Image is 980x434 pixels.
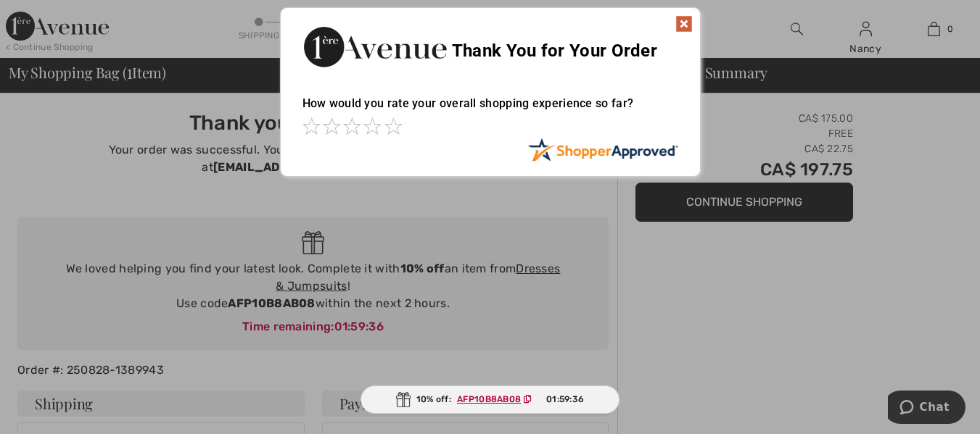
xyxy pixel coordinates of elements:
span: Thank You for Your Order [452,41,657,61]
span: 01:59:36 [546,393,584,406]
img: Gift.svg [396,392,411,407]
span: Chat [32,10,62,23]
img: Thank You for Your Order [302,22,448,71]
ins: AFP10B8AB08 [457,394,521,404]
div: How would you rate your overall shopping experience so far? [302,82,678,138]
div: 10% off: [361,385,620,414]
img: x [675,15,693,33]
